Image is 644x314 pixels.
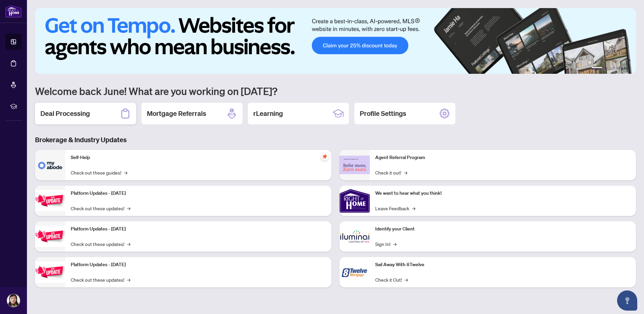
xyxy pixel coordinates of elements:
[340,257,370,287] img: Sail Away With 8Twelve
[71,205,130,212] a: Check out these updates!→
[71,169,127,176] a: Check out these guides!→
[35,8,636,74] img: Slide 0
[616,67,618,70] button: 4
[375,240,396,248] a: Sign In!→
[605,67,608,70] button: 2
[375,276,408,283] a: Check it Out!→
[321,153,329,161] span: pushpin
[35,135,636,145] h3: Brokerage & Industry Updates
[127,276,130,283] span: →
[35,261,65,283] img: Platform Updates - June 23, 2025
[360,109,406,118] h2: Profile Settings
[340,156,370,174] img: Agent Referral Program
[617,290,637,311] button: Open asap
[71,225,326,233] p: Platform Updates - [DATE]
[375,205,415,212] a: Leave Feedback→
[375,169,407,176] a: Check it out!→
[71,190,326,197] p: Platform Updates - [DATE]
[412,205,415,212] span: →
[375,225,631,233] p: Identify your Client
[147,109,206,118] h2: Mortgage Referrals
[7,294,20,307] img: Profile Icon
[393,240,396,248] span: →
[626,67,629,70] button: 6
[404,169,407,176] span: →
[71,261,326,269] p: Platform Updates - [DATE]
[71,154,326,161] p: Self-Help
[35,150,65,180] img: Self-Help
[35,226,65,247] img: Platform Updates - July 8, 2025
[5,5,22,18] img: logo
[591,67,602,70] button: 1
[40,109,90,118] h2: Deal Processing
[127,205,130,212] span: →
[375,261,631,269] p: Sail Away With 8Twelve
[340,221,370,252] img: Identify your Client
[621,67,624,70] button: 5
[375,190,631,197] p: We want to hear what you think!
[35,85,636,97] h1: Welcome back June! What are you working on [DATE]?
[127,240,130,248] span: →
[71,240,130,248] a: Check out these updates!→
[71,276,130,283] a: Check out these updates!→
[124,169,127,176] span: →
[375,154,631,161] p: Agent Referral Program
[35,190,65,211] img: Platform Updates - July 21, 2025
[610,67,613,70] button: 3
[405,276,408,283] span: →
[253,109,283,118] h2: rLearning
[340,186,370,216] img: We want to hear what you think!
